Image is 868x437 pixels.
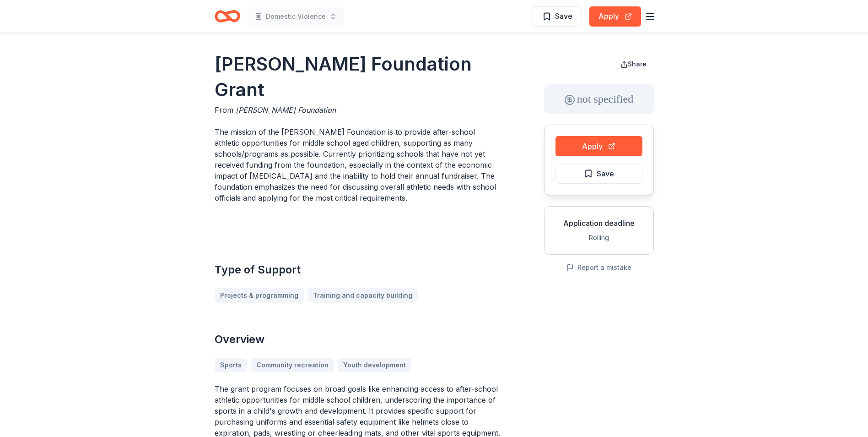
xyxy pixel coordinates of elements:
span: [PERSON_NAME] Foundation [236,105,336,115]
a: Projects & programming [215,288,304,303]
div: Application deadline [552,218,646,229]
h1: [PERSON_NAME] Foundation Grant [215,51,500,103]
div: not specified [544,84,654,114]
span: Domestic Violence [266,11,326,22]
button: Save [555,164,642,184]
p: The mission of the [PERSON_NAME] Foundation is to provide after-school athletic opportunities for... [215,126,500,203]
span: Share [628,60,647,68]
button: Share [613,55,654,73]
button: Apply [589,6,641,27]
button: Save [533,6,582,27]
button: Report a mistake [566,262,631,273]
h2: Overview [215,332,500,347]
div: Rolling [552,232,646,243]
span: Save [597,168,614,180]
a: Home [215,5,240,27]
h2: Type of Support [215,262,500,277]
a: Training and capacity building [307,288,418,303]
div: From [215,104,500,115]
button: Domestic Violence [248,7,344,26]
button: Apply [555,136,642,156]
span: Save [555,10,572,22]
